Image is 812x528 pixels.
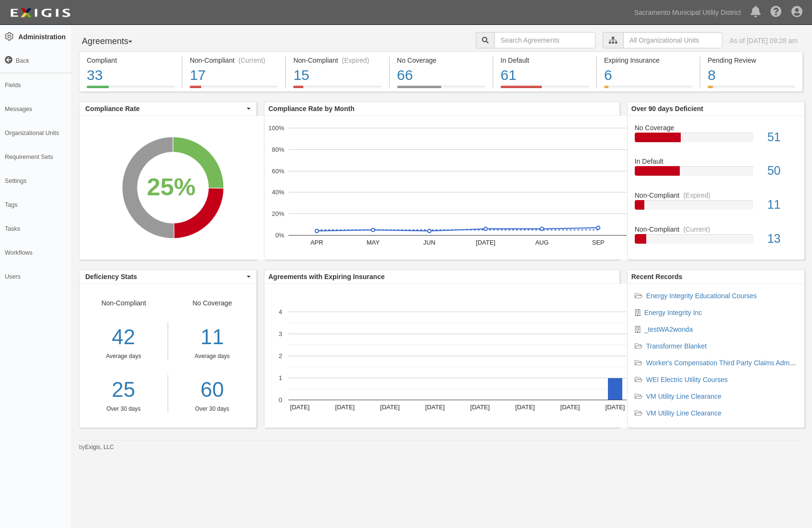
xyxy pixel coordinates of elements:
[644,326,693,333] a: _testWA2wonda
[269,124,285,132] text: 100%
[272,146,285,153] text: 80%
[268,273,385,281] b: Agreements with Expiring Insurance
[708,65,795,86] div: 8
[80,102,256,115] button: Compliance Rate
[623,32,722,48] input: All Organizational Units
[87,65,174,86] div: 33
[335,404,355,411] text: [DATE]
[85,444,114,450] a: Exigis, LLC
[560,404,580,411] text: [DATE]
[190,56,278,65] div: Non-Compliant (Current)
[501,56,589,65] div: In Default
[397,56,485,65] div: No Coverage
[493,86,596,93] a: In Default61
[80,298,168,413] div: Non-Compliant
[175,405,250,413] div: Over 30 days
[264,116,639,259] svg: A chart.
[635,225,797,251] a: Non-Compliant(Current)13
[80,116,266,259] svg: A chart.
[79,32,151,51] button: Agreements
[683,225,710,234] div: (Current)
[635,157,797,191] a: In Default50
[760,129,804,146] div: 51
[190,65,278,86] div: 17
[175,375,250,405] a: 60
[597,86,699,93] a: Expiring Insurance6
[494,32,595,48] input: Search Agreements
[631,105,703,112] b: Over 90 days Deficient
[700,86,803,93] a: Pending Review8
[85,104,244,113] span: Compliance Rate
[380,404,400,411] text: [DATE]
[279,330,282,337] text: 3
[628,191,804,200] div: Non-Compliant
[290,404,310,411] text: [DATE]
[310,239,323,246] text: APR
[644,309,702,316] a: Energy Integrity Inc
[770,7,782,18] i: Help Center - Complianz
[80,352,168,360] div: Average days
[80,375,168,405] a: 25
[423,239,435,246] text: JUN
[646,376,728,383] a: WEI Electric Utility Courses
[85,272,244,281] span: Deficiency Stats
[390,86,492,93] a: No Coverage66
[7,4,73,22] img: logo-5460c22ac91f19d4615b14bd174203de0afe785f0fc80cf4dbbc73dc1793850b.png
[80,322,168,352] div: 42
[628,123,804,133] div: No Coverage
[683,191,710,200] div: (Expired)
[175,352,250,360] div: Average days
[425,404,445,411] text: [DATE]
[264,284,639,427] svg: A chart.
[604,56,692,65] div: Expiring Insurance
[275,232,285,239] text: 0%
[342,56,369,65] div: (Expired)
[272,189,285,196] text: 40%
[293,65,381,86] div: 15
[708,56,795,65] div: Pending Review
[397,65,485,86] div: 66
[279,352,282,359] text: 2
[87,56,174,65] div: Compliant
[628,225,804,234] div: Non-Compliant
[286,86,389,93] a: Non-Compliant(Expired)15
[501,65,589,86] div: 61
[606,404,625,411] text: [DATE]
[272,167,285,174] text: 60%
[268,105,355,112] b: Compliance Rate by Month
[183,86,285,93] a: Non-Compliant(Current)17
[628,157,804,166] div: In Default
[293,56,381,65] div: Non-Compliant (Expired)
[592,239,605,246] text: SEP
[147,169,195,204] div: 25%
[646,409,721,417] a: VM Utility Line Clearance
[635,191,797,225] a: Non-Compliant(Expired)11
[272,210,285,217] text: 20%
[476,239,496,246] text: [DATE]
[646,393,721,400] a: VM Utility Line Clearance
[175,322,250,352] div: 11
[366,239,380,246] text: MAY
[629,3,746,22] a: Sacramento Municipal Utility District
[604,65,692,86] div: 6
[646,292,757,300] a: Energy Integrity Educational Courses
[470,404,490,411] text: [DATE]
[80,270,256,283] button: Deficiency Stats
[80,405,168,413] div: Over 30 days
[79,86,182,93] a: Compliant33
[760,162,804,180] div: 50
[515,404,535,411] text: [DATE]
[79,443,114,451] small: by
[730,36,798,45] div: As of [DATE] 09:28 am
[279,396,282,404] text: 0
[168,298,257,413] div: No Coverage
[635,123,797,157] a: No Coverage51
[279,308,282,315] text: 4
[631,273,683,281] b: Recent Records
[535,239,549,246] text: AUG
